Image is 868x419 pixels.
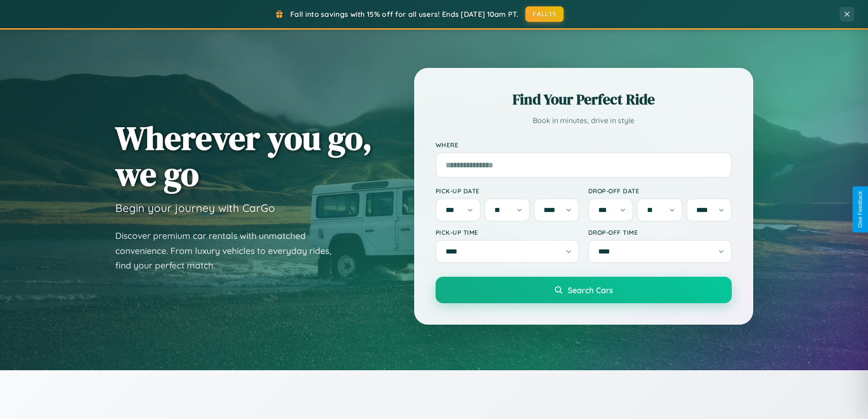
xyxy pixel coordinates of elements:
span: Search Cars [568,285,613,295]
div: Give Feedback [857,191,863,228]
label: Drop-off Date [588,187,732,195]
h3: Begin your journey with CarGo [115,201,275,215]
label: Drop-off Time [588,228,732,236]
button: Search Cars [436,277,732,303]
label: Pick-up Date [436,187,579,195]
label: Pick-up Time [436,228,579,236]
label: Where [436,141,732,149]
h1: Wherever you go, we go [115,120,372,192]
h2: Find Your Perfect Ride [436,89,732,109]
button: FALL15 [525,6,564,22]
span: Fall into savings with 15% off for all users! Ends [DATE] 10am PT. [290,10,519,19]
p: Book in minutes, drive in style [436,114,732,127]
p: Discover premium car rentals with unmatched convenience. From luxury vehicles to everyday rides, ... [115,228,343,273]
